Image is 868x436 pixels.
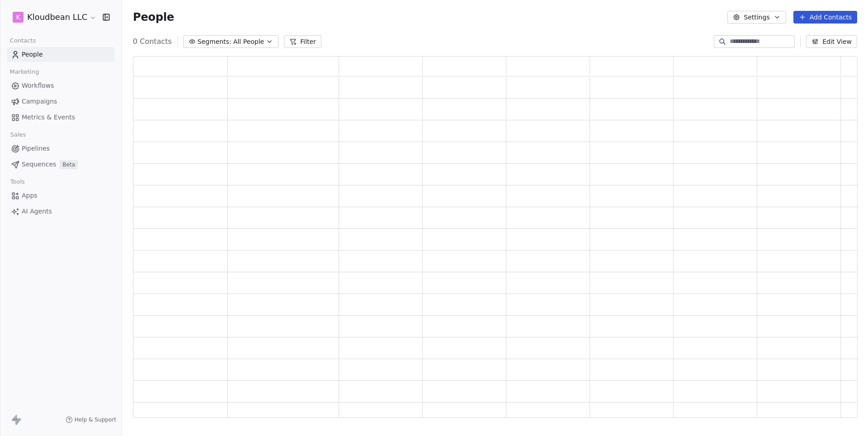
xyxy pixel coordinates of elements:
span: Metrics & Events [22,113,75,122]
a: Campaigns [7,94,114,109]
button: kKloudbean LLC [11,9,96,25]
span: All People [233,37,264,47]
a: Pipelines [7,141,114,156]
a: Workflows [7,78,114,93]
span: Contacts [6,34,40,47]
button: Add Contacts [793,11,857,24]
span: Apps [22,191,38,200]
span: Sales [6,128,30,142]
a: People [7,47,114,62]
span: Beta [60,160,78,169]
span: People [22,50,43,59]
a: Help & Support [66,416,116,423]
a: Metrics & Events [7,110,114,125]
span: Kloudbean LLC [27,11,87,23]
span: 0 Contacts [133,36,172,47]
a: Apps [7,188,114,203]
span: Sequences [22,160,56,169]
span: Workflows [22,81,54,90]
span: Pipelines [22,144,50,153]
span: Tools [6,175,28,189]
a: AI Agents [7,204,114,219]
span: k [16,13,20,22]
span: Help & Support [75,416,116,423]
button: Edit View [806,35,857,48]
a: SequencesBeta [7,157,114,172]
span: AI Agents [22,207,52,216]
button: Filter [284,35,321,48]
span: People [133,10,174,24]
button: Settings [727,11,786,24]
span: Segments: [198,37,231,47]
span: Marketing [6,65,43,79]
span: Campaigns [22,97,57,106]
